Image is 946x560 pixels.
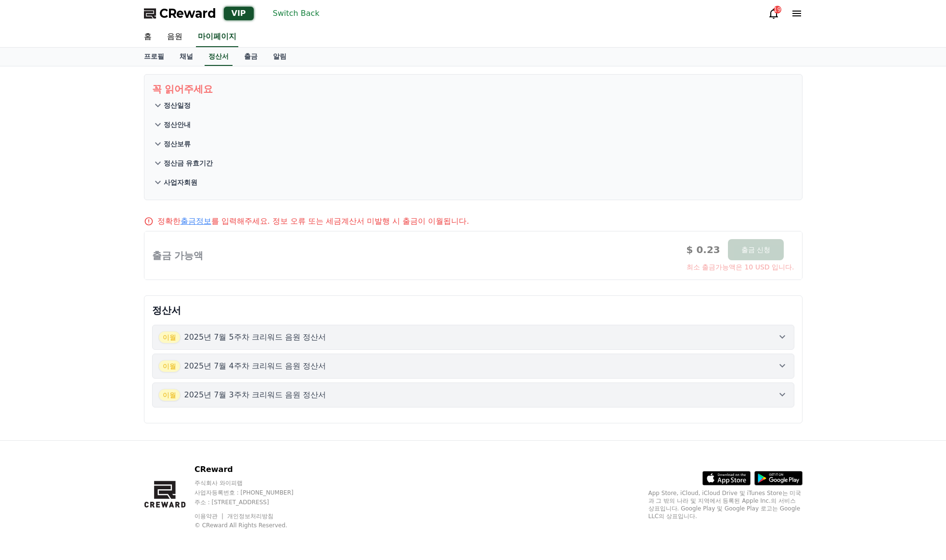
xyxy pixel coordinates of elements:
p: 사업자회원 [164,178,197,187]
button: 정산보류 [152,134,794,153]
p: 정산일정 [164,101,191,110]
a: 마이페이지 [196,27,238,47]
p: 2025년 7월 3주차 크리워드 음원 정산서 [184,389,326,401]
a: 음원 [159,27,190,47]
p: 꼭 읽어주세요 [152,82,794,96]
a: 알림 [265,48,294,66]
a: 이용약관 [194,513,225,520]
button: 이월 2025년 7월 3주차 크리워드 음원 정산서 [152,382,794,407]
p: 정산안내 [164,120,191,129]
button: 정산안내 [152,115,794,134]
span: 이월 [158,331,181,344]
button: 사업자회원 [152,173,794,192]
a: 출금 [236,48,265,66]
p: 2025년 7월 5주차 크리워드 음원 정산서 [184,331,326,343]
p: CReward [194,464,312,475]
button: 이월 2025년 7월 4주차 크리워드 음원 정산서 [152,354,794,379]
p: 주식회사 와이피랩 [194,479,312,487]
a: 19 [768,8,779,19]
a: 정산서 [205,48,233,66]
a: CReward [144,6,216,21]
span: 이월 [158,389,181,401]
a: 출금정보 [181,216,211,226]
p: 2025년 7월 4주차 크리워드 음원 정산서 [184,360,326,372]
button: 정산금 유효기간 [152,153,794,173]
p: © CReward All Rights Reserved. [194,522,312,529]
button: Switch Back [269,6,324,21]
p: 주소 : [STREET_ADDRESS] [194,498,312,506]
p: 정확한 를 입력해주세요. 정보 오류 또는 세금계산서 미발행 시 출금이 이월됩니다. [157,216,469,227]
p: App Store, iCloud, iCloud Drive 및 iTunes Store는 미국과 그 밖의 나라 및 지역에서 등록된 Apple Inc.의 서비스 상표입니다. Goo... [648,489,803,520]
p: 정산보류 [164,139,191,149]
a: 홈 [136,27,159,47]
span: 이월 [158,360,181,372]
span: CReward [159,6,216,21]
a: 프로필 [136,48,172,66]
a: 채널 [172,48,201,66]
button: 이월 2025년 7월 5주차 크리워드 음원 정산서 [152,325,794,350]
p: 정산금 유효기간 [164,158,213,168]
button: 정산일정 [152,96,794,115]
div: 19 [774,6,781,13]
div: VIP [224,7,254,20]
p: 정산서 [152,304,794,317]
a: 개인정보처리방침 [227,513,273,520]
p: 사업자등록번호 : [PHONE_NUMBER] [194,489,312,496]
